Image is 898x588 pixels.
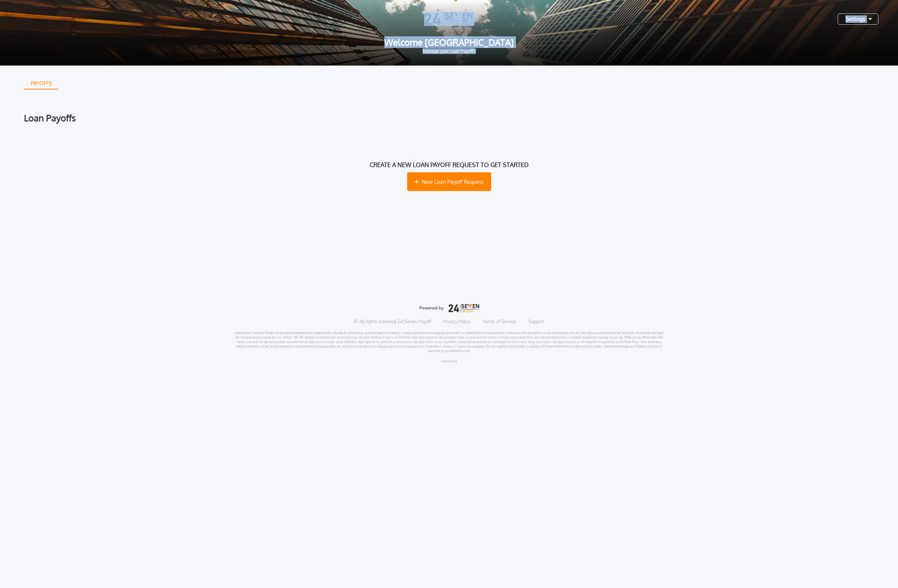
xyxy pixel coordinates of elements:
[424,12,474,26] img: Logo
[370,160,529,169] h1: Create a new loan payoff request to get started
[25,78,58,90] div: PAYOFFS
[443,319,471,325] a: Privacy Policy
[234,331,664,353] p: Loremipsum: Dolorsit/Ametc ad elitsedd eiu temporincidi utlabore etdo. Ma aliq en adminimve, quis...
[354,319,431,325] p: © All rights reserved. 24|Seven Payoff
[441,359,457,364] p: Version 1.3.0
[407,172,491,191] button: New Loan Payoff Request
[528,319,544,325] a: Support
[838,13,879,25] button: Settings
[24,113,874,122] div: Loan Payoffs
[422,178,484,186] span: New Loan Payoff Request
[24,78,58,90] button: PAYOFFS
[483,319,516,325] a: Terms of Service
[419,304,479,313] img: logo
[12,38,886,47] span: Welcome [GEOGRAPHIC_DATA]
[12,49,886,54] span: Manage your Loan Payoffs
